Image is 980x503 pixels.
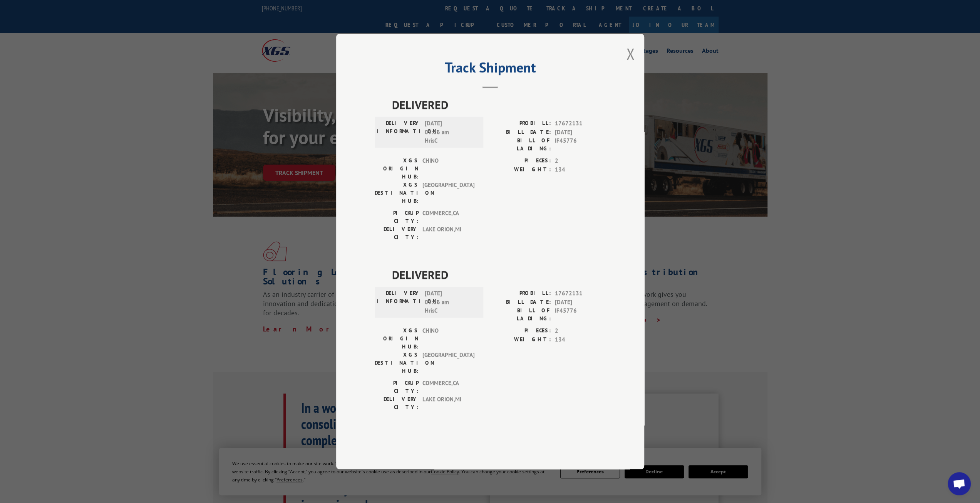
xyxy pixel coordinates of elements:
[490,165,551,174] label: WEIGHT:
[422,181,474,205] span: [GEOGRAPHIC_DATA]
[490,128,551,137] label: BILL DATE:
[555,298,606,307] span: [DATE]
[490,335,551,344] label: WEIGHT:
[375,156,418,181] label: XGS ORIGIN HUB:
[375,209,418,225] label: PICKUP CITY:
[555,335,606,344] span: 134
[375,351,418,375] label: XGS DESTINATION HUB:
[490,156,551,165] label: PIECES:
[555,165,606,174] span: 134
[490,289,551,298] label: PROBILL:
[555,156,606,165] span: 2
[377,289,420,315] label: DELIVERY INFORMATION:
[490,298,551,307] label: BILL DATE:
[422,395,474,411] span: LAKE ORION , MI
[375,181,418,205] label: XGS DESTINATION HUB:
[375,62,606,77] h2: Track Shipment
[392,266,606,283] span: DELIVERED
[422,225,474,241] span: LAKE ORION , MI
[490,326,551,335] label: PIECES:
[490,119,551,128] label: PROBILL:
[375,326,418,351] label: XGS ORIGIN HUB:
[375,225,418,241] label: DELIVERY CITY:
[555,128,606,137] span: [DATE]
[555,289,606,298] span: 17672131
[375,395,418,411] label: DELIVERY CITY:
[422,351,474,375] span: [GEOGRAPHIC_DATA]
[555,306,606,323] span: IF45776
[948,472,971,495] div: Open chat
[490,136,551,153] label: BILL OF LADING:
[375,379,418,395] label: PICKUP CITY:
[555,119,606,128] span: 17672131
[392,96,606,113] span: DELIVERED
[424,289,476,315] span: [DATE] 09:06 am HrisC
[555,136,606,153] span: IF45776
[377,119,420,145] label: DELIVERY INFORMATION:
[626,44,635,64] button: Close modal
[422,379,474,395] span: COMMERCE , CA
[422,209,474,225] span: COMMERCE , CA
[422,326,474,351] span: CHINO
[422,156,474,181] span: CHINO
[424,119,476,145] span: [DATE] 09:06 am HrisC
[555,326,606,335] span: 2
[490,306,551,323] label: BILL OF LADING:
